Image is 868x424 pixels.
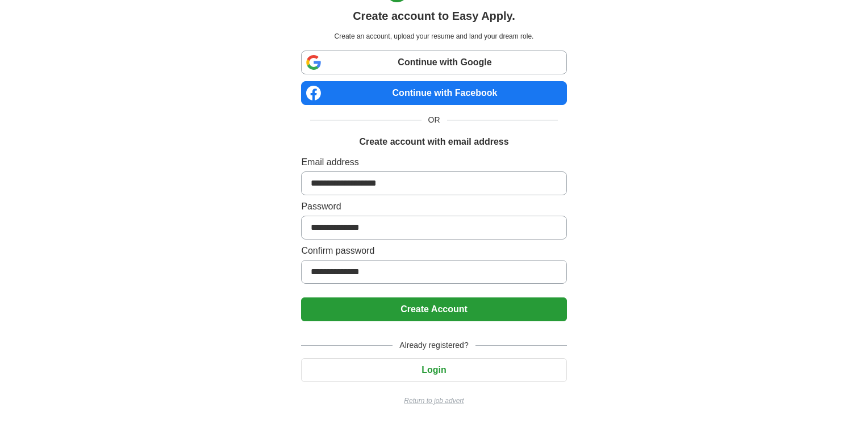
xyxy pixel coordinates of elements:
label: Password [301,200,566,213]
p: Create an account, upload your resume and land your dream role. [303,31,564,41]
span: Already registered? [393,339,475,351]
a: Return to job advert [301,396,566,406]
button: Login [301,358,566,382]
h1: Create account with email address [359,135,508,149]
button: Create Account [301,297,566,321]
label: Confirm password [301,244,566,258]
h1: Create account to Easy Apply. [353,7,515,24]
a: Continue with Facebook [301,81,566,105]
a: Login [301,365,566,375]
a: Continue with Google [301,51,566,74]
span: OR [422,114,447,126]
label: Email address [301,156,566,169]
